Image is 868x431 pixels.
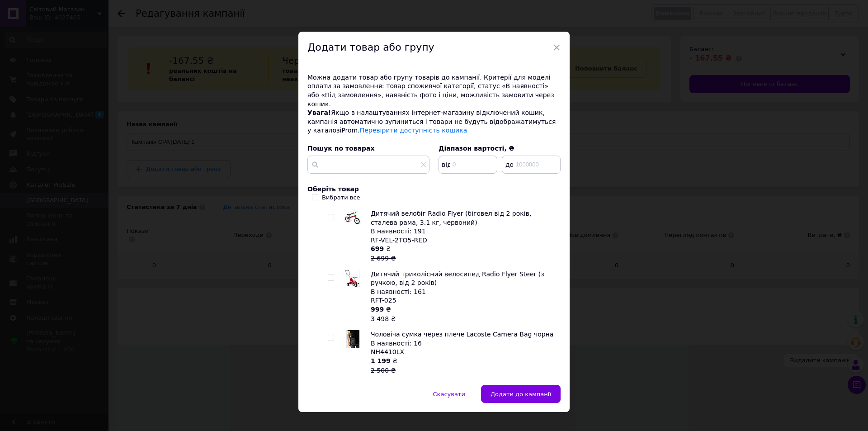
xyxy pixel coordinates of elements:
[371,245,556,263] div: ₴
[491,391,551,398] span: Додати до кампанії
[371,331,553,338] span: Чоловіча сумка через плече Lacoste Camera Bag чорна
[371,305,556,323] div: ₴
[371,227,556,236] div: В наявності: 191
[360,127,467,134] a: Перевірити доступність кошика
[371,297,396,304] span: RFT-025
[371,367,396,374] span: 2 500 ₴
[307,73,561,109] div: Можна додати товар або групу товарів до кампанії. Критерії для моделі оплати за замовлення: товар...
[371,357,391,365] b: 1 199
[552,40,561,55] span: ×
[371,237,427,244] span: RF-VEL-2TO5-RED
[439,156,497,174] input: 0
[322,194,360,202] div: Вибрати все
[371,270,544,287] span: Дитячий триколісний велосипед Radio Flyer Steer (з ручкою, від 2 років)
[371,245,384,252] b: 699
[307,109,331,116] span: Увага!
[371,288,556,297] div: В наявності: 161
[346,330,359,348] img: Чоловіча сумка через плече Lacoste Camera Bag чорна
[307,109,561,135] div: Якщо в налаштуваннях інтернет-магазину відключений кошик, кампанія автоматично зупиниться і товар...
[433,391,465,398] span: Скасувати
[371,357,556,375] div: ₴
[371,315,396,322] span: 3 498 ₴
[344,209,362,227] img: Дитячий велобіг Radio Flyer (біговел від 2 років, сталева рама, 3.1 кг, червоний)
[424,385,475,403] button: Скасувати
[371,255,396,262] span: 2 699 ₴
[371,348,404,355] span: NH4410LX
[503,160,514,169] span: до
[307,185,359,193] span: Оберіть товар
[439,160,451,169] span: від
[345,270,360,288] img: Дитячий триколісний велосипед Radio Flyer Steer (з ручкою, від 2 років)
[298,32,570,64] div: Додати товар або групу
[481,385,561,403] button: Додати до кампанії
[371,306,384,313] b: 999
[502,156,561,174] input: 1000000
[307,145,374,152] span: Пошук по товарах
[439,145,514,152] span: Діапазон вартості, ₴
[371,210,531,226] span: Дитячий велобіг Radio Flyer (біговел від 2 років, сталева рама, 3.1 кг, червоний)
[371,339,556,348] div: В наявності: 16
